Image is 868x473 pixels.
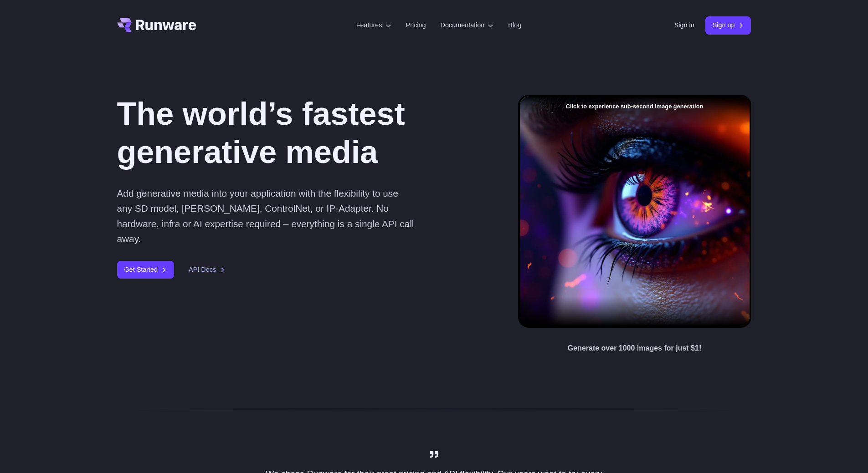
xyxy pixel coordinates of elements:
[406,20,426,31] a: Pricing
[705,16,751,34] a: Sign up
[674,20,694,31] a: Sign in
[508,20,521,31] a: Blog
[117,95,489,171] h1: The world’s fastest generative media
[441,20,494,31] label: Documentation
[117,186,415,246] p: Add generative media into your application with the flexibility to use any SD model, [PERSON_NAME...
[189,264,225,275] a: API Docs
[117,261,175,279] a: Get Started
[117,18,196,32] a: Go to /
[568,342,701,354] p: Generate over 1000 images for just $1!
[356,20,391,31] label: Features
